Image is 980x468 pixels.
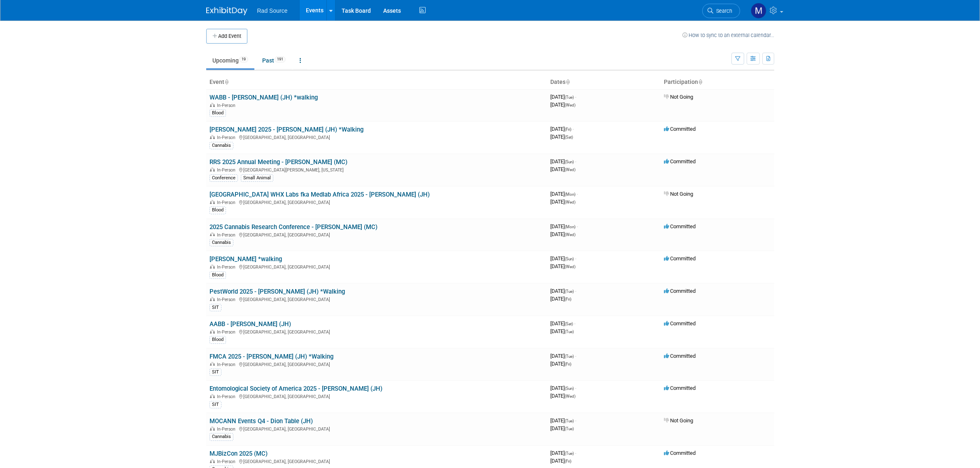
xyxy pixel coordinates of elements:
div: SIT [210,368,221,376]
a: AABB - [PERSON_NAME] (JH) [210,320,291,328]
span: [DATE] [550,361,571,367]
span: In-Person [217,135,238,140]
span: - [574,320,575,327]
span: [DATE] [550,231,575,237]
span: [DATE] [550,126,574,132]
div: Small Animal [241,174,273,182]
span: [DATE] [550,223,578,229]
span: (Tue) [565,354,574,359]
span: (Tue) [565,95,574,100]
span: [DATE] [550,102,575,108]
span: (Sun) [565,386,574,391]
a: WABB - [PERSON_NAME] (JH) *walking [210,94,318,101]
div: Blood [210,271,226,279]
span: [DATE] [550,393,575,399]
a: [PERSON_NAME] *walking [210,255,282,263]
span: Committed [664,320,696,327]
a: Sort by Participation Type [698,79,702,85]
span: - [575,417,576,424]
img: In-Person Event [210,297,215,301]
div: Blood [210,206,226,214]
span: [DATE] [550,425,574,431]
span: (Mon) [565,225,575,229]
div: Conference [210,174,238,182]
span: [DATE] [550,255,576,262]
span: 191 [275,56,286,63]
img: In-Person Event [210,200,215,204]
img: In-Person Event [210,135,215,139]
a: PestWorld 2025 - [PERSON_NAME] (JH) *Walking [210,288,345,295]
div: [GEOGRAPHIC_DATA], [GEOGRAPHIC_DATA] [210,134,544,140]
div: [GEOGRAPHIC_DATA], [GEOGRAPHIC_DATA] [210,393,544,399]
span: (Wed) [565,167,575,172]
div: [GEOGRAPHIC_DATA], [GEOGRAPHIC_DATA] [210,263,544,270]
span: - [575,353,576,359]
span: [DATE] [550,296,571,302]
span: Not Going [664,191,693,197]
span: [DATE] [550,288,576,294]
span: - [577,223,578,229]
span: Committed [664,450,696,456]
span: (Fri) [565,362,571,366]
span: 19 [239,56,248,63]
span: [DATE] [550,263,575,269]
a: 2025 Cannabis Research Conference - [PERSON_NAME] (MC) [210,223,377,231]
span: (Wed) [565,394,575,398]
span: [DATE] [550,94,576,100]
img: Melissa Conboy [751,3,766,19]
span: (Sun) [565,257,574,261]
a: MOCANN Events Q4 - Dion Table (JH) [210,417,313,425]
span: (Wed) [565,103,575,107]
div: [GEOGRAPHIC_DATA][PERSON_NAME], [US_STATE] [210,166,544,173]
span: Search [713,8,732,14]
img: In-Person Event [210,459,215,463]
a: Entomological Society of America 2025 - [PERSON_NAME] (JH) [210,385,382,392]
span: In-Person [217,167,238,173]
div: Cannabis [210,239,233,246]
span: [DATE] [550,385,576,391]
a: FMCA 2025 - [PERSON_NAME] (JH) *Walking [210,353,333,360]
div: [GEOGRAPHIC_DATA], [GEOGRAPHIC_DATA] [210,296,544,302]
img: In-Person Event [210,329,215,334]
span: (Fri) [565,459,571,463]
span: (Tue) [565,289,574,294]
span: In-Person [217,459,238,464]
div: Cannabis [210,142,233,149]
span: Not Going [664,94,693,100]
span: - [573,126,574,132]
span: (Tue) [565,329,574,334]
span: In-Person [217,297,238,302]
span: In-Person [217,264,238,270]
a: Sort by Event Name [224,79,228,85]
span: In-Person [217,200,238,205]
div: [GEOGRAPHIC_DATA], [GEOGRAPHIC_DATA] [210,231,544,238]
span: Committed [664,353,696,359]
div: [GEOGRAPHIC_DATA], [GEOGRAPHIC_DATA] [210,361,544,367]
span: - [575,288,576,294]
a: How to sync to an external calendar... [682,32,774,38]
a: MJBizCon 2025 (MC) [210,450,268,457]
a: Search [702,4,740,18]
img: ExhibitDay [206,7,247,15]
a: [GEOGRAPHIC_DATA] WHX Labs fka Medlab Africa 2025 - [PERSON_NAME] (JH) [210,191,430,198]
span: In-Person [217,362,238,367]
span: Committed [664,385,696,391]
span: Committed [664,223,696,229]
div: SIT [210,304,221,311]
a: Past191 [256,53,292,68]
span: [DATE] [550,134,573,140]
span: Committed [664,255,696,262]
img: In-Person Event [210,362,215,366]
span: In-Person [217,426,238,432]
span: (Tue) [565,419,574,423]
span: (Wed) [565,232,575,237]
img: In-Person Event [210,232,215,236]
a: Sort by Start Date [566,79,570,85]
span: [DATE] [550,191,578,197]
span: (Fri) [565,297,571,301]
span: (Sun) [565,160,574,164]
span: Not Going [664,417,693,424]
span: [DATE] [550,166,575,172]
span: (Wed) [565,200,575,204]
span: [DATE] [550,417,576,424]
